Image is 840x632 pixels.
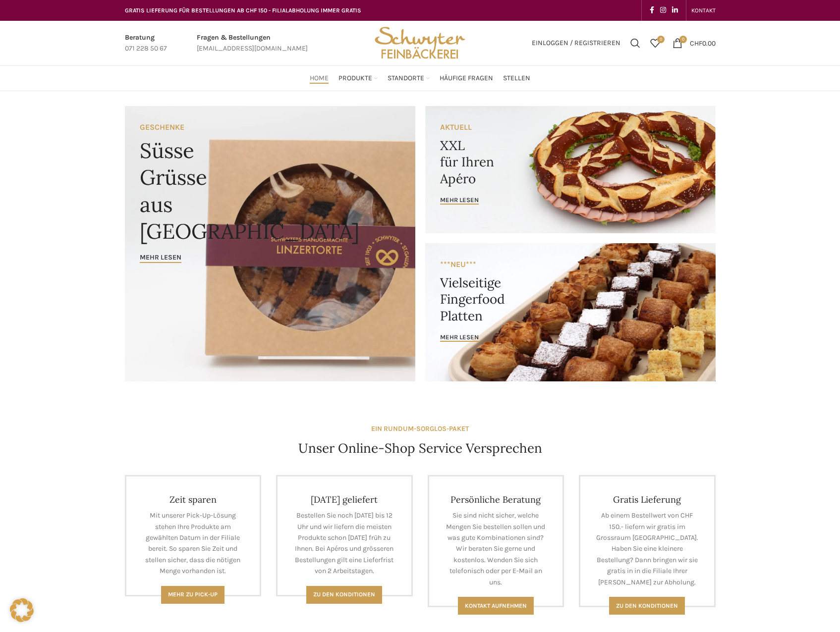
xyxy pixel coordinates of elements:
[527,33,625,53] a: Einloggen / Registrieren
[338,74,372,83] span: Produkte
[458,597,534,615] a: Kontakt aufnehmen
[669,3,681,17] a: Linkedin social link
[371,38,468,47] a: Site logo
[388,68,430,88] a: Standorte
[425,106,716,233] a: Banner link
[686,0,721,20] div: Secondary navigation
[645,33,665,53] a: 0
[292,510,396,577] p: Bestellen Sie noch [DATE] bis 12 Uhr und wir liefern die meisten Produkte schon [DATE] früh zu Ih...
[609,597,685,615] a: Zu den konditionen
[141,494,245,505] h4: Zeit sparen
[503,68,530,88] a: Stellen
[532,40,620,47] span: Einloggen / Registrieren
[691,7,716,14] span: KONTAKT
[310,74,329,83] span: Home
[444,494,548,505] h4: Persönliche Beratung
[125,32,167,54] a: Infobox link
[310,68,329,88] a: Home
[440,74,493,83] span: Häufige Fragen
[338,68,378,88] a: Produkte
[647,3,657,17] a: Facebook social link
[141,510,245,577] p: Mit unserer Pick-Up-Lösung stehen Ihre Produkte am gewählten Datum in der Filiale bereit. So spar...
[668,33,721,53] a: 0 CHF0.00
[625,33,645,53] a: Suchen
[371,21,468,65] img: Bäckerei Schwyter
[371,424,469,433] strong: EIN RUNDUM-SORGLOS-PAKET
[298,439,542,457] h4: Unser Online-Shop Service Versprechen
[657,3,669,17] a: Instagram social link
[161,586,224,604] a: Mehr zu Pick-Up
[388,74,424,83] span: Standorte
[595,494,699,505] h4: Gratis Lieferung
[690,39,716,47] bdi: 0.00
[425,243,716,381] a: Banner link
[292,494,396,505] h4: [DATE] geliefert
[595,510,699,588] p: Ab einem Bestellwert von CHF 150.- liefern wir gratis im Grossraum [GEOGRAPHIC_DATA]. Haben Sie e...
[120,68,721,88] div: Main navigation
[444,510,548,588] p: Sie sind nicht sicher, welche Mengen Sie bestellen sollen und was gute Kombinationen sind? Wir be...
[125,7,361,14] span: GRATIS LIEFERUNG FÜR BESTELLUNGEN AB CHF 150 - FILIALABHOLUNG IMMER GRATIS
[645,33,665,53] div: Meine Wunschliste
[306,586,382,604] a: Zu den Konditionen
[690,39,702,47] span: CHF
[440,68,493,88] a: Häufige Fragen
[691,0,716,20] a: KONTAKT
[313,591,375,598] span: Zu den Konditionen
[679,36,687,43] span: 0
[616,602,678,609] span: Zu den konditionen
[465,602,527,609] span: Kontakt aufnehmen
[168,591,218,598] span: Mehr zu Pick-Up
[657,36,665,43] span: 0
[197,32,308,54] a: Infobox link
[503,74,530,83] span: Stellen
[125,106,415,381] a: Banner link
